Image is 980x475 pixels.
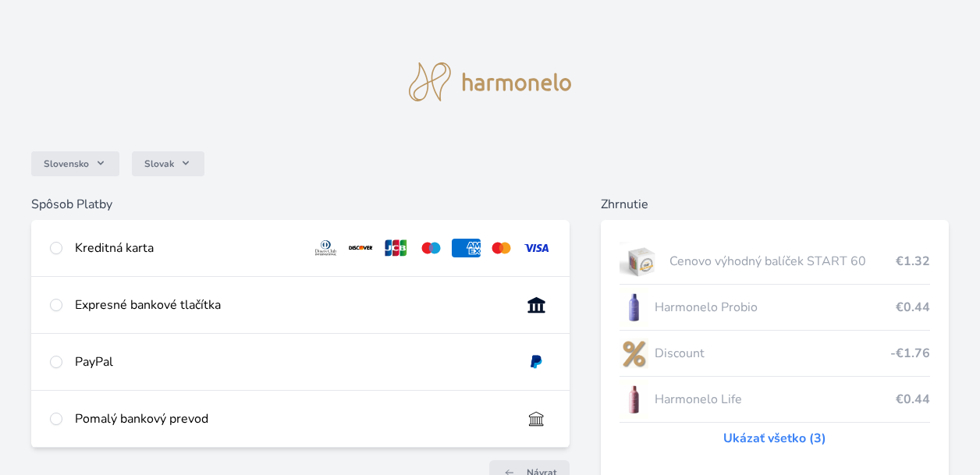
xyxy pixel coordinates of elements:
img: paypal.svg [522,353,551,371]
span: Harmonelo Probio [655,298,896,317]
img: jcb.svg [382,239,410,257]
img: visa.svg [522,239,551,257]
div: Pomalý bankový prevod [75,409,510,428]
span: Slovak [144,158,174,170]
img: maestro.svg [417,239,446,257]
img: mc.svg [487,239,516,257]
img: CLEAN_LIFE_se_stinem_x-lo.jpg [620,380,649,419]
span: €1.32 [896,252,930,271]
img: amex.svg [452,239,481,257]
div: PayPal [75,353,510,371]
span: Discount [655,344,890,363]
img: discount-lo.png [620,334,649,373]
img: discover.svg [346,239,375,257]
h6: Spôsob Platby [31,195,570,214]
button: Slovensko [31,151,119,176]
button: Slovak [132,151,204,176]
div: Kreditná karta [75,239,299,257]
h6: Zhrnutie [601,195,949,214]
span: €0.44 [896,390,930,409]
span: Cenovo výhodný balíček START 60 [669,252,896,271]
span: Harmonelo Life [655,390,896,409]
img: start.jpg [620,242,664,281]
a: Ukázať všetko (3) [723,429,826,448]
span: -€1.76 [890,344,930,363]
img: onlineBanking_SK.svg [522,296,551,314]
img: diners.svg [311,239,340,257]
img: CLEAN_PROBIO_se_stinem_x-lo.jpg [620,288,649,327]
span: €0.44 [896,298,930,317]
img: logo.svg [409,62,571,101]
div: Expresné bankové tlačítka [75,296,510,314]
img: bankTransfer_IBAN.svg [522,409,551,428]
span: Slovensko [44,158,89,170]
